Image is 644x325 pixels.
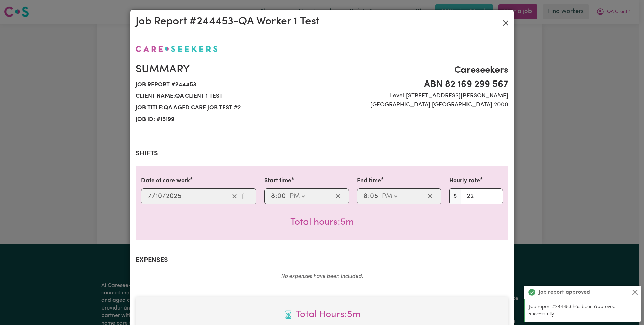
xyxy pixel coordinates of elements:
span: Job title: QA Aged Care Job Test #2 [136,102,318,114]
label: Date of care work [141,176,190,185]
input: -- [370,191,379,201]
em: No expenses have been included. [281,274,363,279]
input: -- [363,191,368,201]
span: Job report # 244453 [136,79,318,91]
label: Hourly rate [449,176,480,185]
h2: Summary [136,63,318,76]
input: ---- [166,191,182,201]
input: -- [148,191,152,201]
span: Client name: QA Client 1 Test [136,91,318,102]
button: Enter the date of care work [240,191,251,201]
span: / [152,193,155,200]
input: -- [155,191,162,201]
button: Clear date [229,191,240,201]
input: -- [278,191,286,201]
span: : [368,193,370,200]
span: Level [STREET_ADDRESS][PERSON_NAME] [326,92,508,100]
span: $ [449,188,461,204]
span: [GEOGRAPHIC_DATA] [GEOGRAPHIC_DATA] 2000 [326,101,508,109]
button: Close [631,288,639,296]
span: Total hours worked: 5 minutes [290,218,354,227]
label: End time [357,176,381,185]
p: Job report #244453 has been approved successfully [529,303,637,318]
span: ABN 82 169 299 567 [326,77,508,92]
span: Job ID: # 15199 [136,114,318,125]
span: Total hours worked: 5 minutes [141,307,503,322]
span: / [162,193,166,200]
h2: Shifts [136,150,508,158]
button: Close [500,18,511,28]
span: Careseekers [326,63,508,77]
span: 0 [277,193,281,200]
span: : [276,193,277,200]
span: 0 [370,193,374,200]
label: Start time [264,176,291,185]
h2: Job Report # 244453 - QA Worker 1 Test [136,15,320,28]
img: Careseekers logo [136,46,218,52]
h2: Expenses [136,256,508,264]
strong: Job report approved [539,288,590,296]
input: -- [271,191,276,201]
